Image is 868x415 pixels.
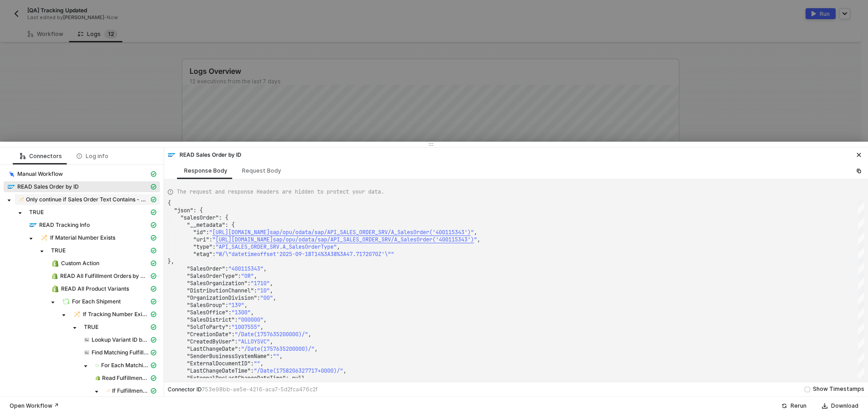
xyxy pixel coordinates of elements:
[219,214,228,221] span: : {
[212,236,216,243] span: "
[235,316,238,323] span: :
[856,168,862,174] span: icon-copy-paste
[273,294,276,302] span: ,
[73,311,81,318] img: integration-icon
[337,243,340,251] span: ,
[91,373,160,384] span: Read Fulfillment Order by ID
[151,388,156,394] span: icon-cards
[231,323,260,331] span: "1007555"
[26,196,149,203] span: Only continue if Sales Order Text Contains - Case Insensitive KJWS
[184,167,227,174] div: Response Body
[84,323,98,331] span: TRUE
[19,196,24,203] img: integration-icon
[273,236,432,243] span: sap/opu/odata/sap/API_SALES_ORDER_SRV/A_SalesOrder
[432,236,474,243] span: ('400115343')
[72,326,77,330] span: caret-down
[254,287,257,294] span: :
[62,313,66,318] span: caret-down
[474,229,477,236] span: ,
[17,170,63,178] span: Manual Workflow
[80,334,160,345] span: Lookup Variant ID by Material No
[151,286,156,292] span: icon-cards
[4,169,160,179] span: Manual Workflow
[51,285,59,292] img: integration-icon
[26,207,160,218] span: TRUE
[168,151,175,159] img: integration-icon
[238,316,263,323] span: "000000"
[151,184,156,190] span: icon-cards
[151,337,156,343] span: icon-cards
[187,280,247,287] span: "SalesOrganization"
[72,298,121,305] span: For Each Shipment
[151,235,156,241] span: icon-cards
[101,362,149,369] span: For Each Matching Fulfillment Order
[7,198,11,203] span: caret-down
[257,294,260,302] span: :
[242,167,281,174] div: Request Body
[151,273,156,279] span: icon-cards
[69,309,160,320] span: If Tracking Number Exists
[187,338,235,345] span: "CreatedByUser"
[91,360,160,371] span: For Each Matching Fulfillment Order
[187,367,251,374] span: "LastChangeDateTime"
[193,251,212,258] span: "etag"
[47,258,160,269] span: Custom Action
[187,353,270,360] span: "SenderBusinessSystemName"
[428,142,434,147] span: icon-drag-indicator
[216,251,375,258] span: "W/\"datetimeoffset'2025-09-18T14%3A38%3A47.717207
[206,229,209,236] span: :
[41,234,48,241] img: integration-icon
[187,294,257,302] span: "OrganizationDivision"
[30,221,37,229] img: integration-icon
[168,151,241,159] div: READ Sales Order by ID
[29,209,44,216] span: TRUE
[235,331,308,338] span: "/Date(1757635200000)/"
[429,229,471,236] span: ('400115343')
[77,153,108,160] div: Log info
[15,194,160,205] span: Only continue if Sales Order Text Contains - Case Insensitive KJWS
[36,232,160,243] span: If Material Number Exists
[209,236,212,243] span: :
[225,265,228,272] span: :
[174,207,193,214] span: "json"
[193,229,206,236] span: "id"
[238,272,241,280] span: :
[308,331,311,338] span: ,
[151,350,156,355] span: icon-cards
[187,374,286,382] span: "ExternalDocLastChangeDateTime"
[151,210,156,215] span: icon-cards
[260,360,263,367] span: ,
[314,345,318,353] span: ,
[286,374,308,382] span: : null,
[251,360,254,367] span: :
[241,272,254,280] span: "OR"
[193,236,209,243] span: "uri"
[51,272,58,280] img: integration-icon
[251,309,254,316] span: ,
[151,171,156,177] span: icon-cards
[187,309,228,316] span: "SalesOffice"
[151,312,156,317] span: icon-cards
[95,374,100,382] img: integration-icon
[177,188,384,196] span: The request and response Headers are hidden to protect your data.
[270,338,273,345] span: ,
[187,287,254,294] span: "DistributionChannel"
[8,183,15,190] img: integration-icon
[40,249,44,254] span: caret-down
[151,248,156,253] span: icon-cards
[241,345,314,353] span: "/Date(1757635200000)/"
[92,336,149,343] span: Lookup Variant ID by Material No
[180,214,219,221] span: "salesOrder"
[228,323,231,331] span: :
[375,251,394,258] span: 0Z'\""
[29,236,33,241] span: caret-down
[225,221,235,229] span: : {
[94,389,99,394] span: caret-down
[251,280,270,287] span: "1710"
[813,385,864,394] div: Show Timestamps
[112,387,149,395] span: If Fulfillment Order is Open
[10,402,59,410] div: Open Workflow ↗
[781,403,787,409] span: icon-success-page
[263,265,267,272] span: ,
